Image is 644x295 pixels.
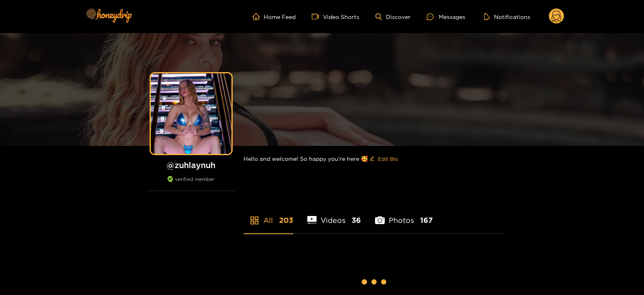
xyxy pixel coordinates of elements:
span: Edit Bio [378,155,398,163]
a: Discover [375,13,411,20]
li: All [244,197,293,233]
button: editEdit Bio [368,152,400,165]
li: Photos [375,197,433,233]
div: Messages [427,12,465,21]
span: video-camera [312,13,323,20]
h1: @ zuhlaynuh [147,160,236,170]
button: Notifications [481,12,533,21]
span: 203 [279,215,293,225]
span: 36 [352,215,361,225]
div: verified member [147,176,236,191]
span: edit [369,156,375,162]
span: home [252,13,264,20]
span: 167 [420,215,433,225]
span: appstore [250,216,259,225]
div: Hello and welcome! So happy you’re here 🥰 [244,146,506,172]
li: Videos [307,197,361,233]
a: Home Feed [252,13,296,20]
a: Video Shorts [312,13,359,20]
